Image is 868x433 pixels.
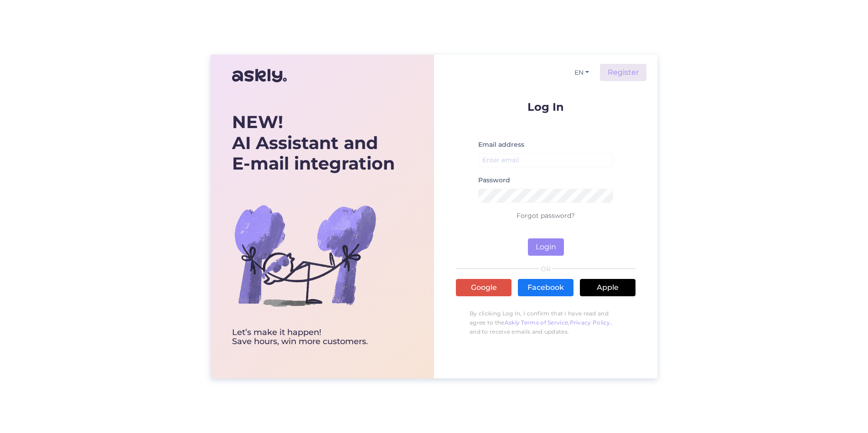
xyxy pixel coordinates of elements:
[517,211,575,220] a: Forgot password?
[232,65,287,87] img: Askly
[505,319,568,326] a: Askly Terms of Service
[456,304,635,341] p: By clicking Log In, I confirm that I have read and agree to the , , and to receive emails and upd...
[478,140,524,149] label: Email address
[232,182,378,328] img: bg-askly
[232,111,283,133] b: NEW!
[580,279,635,296] a: Apple
[539,266,553,272] span: OR
[232,328,395,346] div: Let’s make it happen! Save hours, win more customers.
[571,66,593,79] button: EN
[528,238,564,256] button: Login
[518,279,573,296] a: Facebook
[478,175,510,185] label: Password
[478,153,613,167] input: Enter email
[600,64,646,81] a: Register
[232,112,395,174] div: AI Assistant and E-mail integration
[570,319,610,326] a: Privacy Policy
[456,279,511,296] a: Google
[456,101,635,113] p: Log In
